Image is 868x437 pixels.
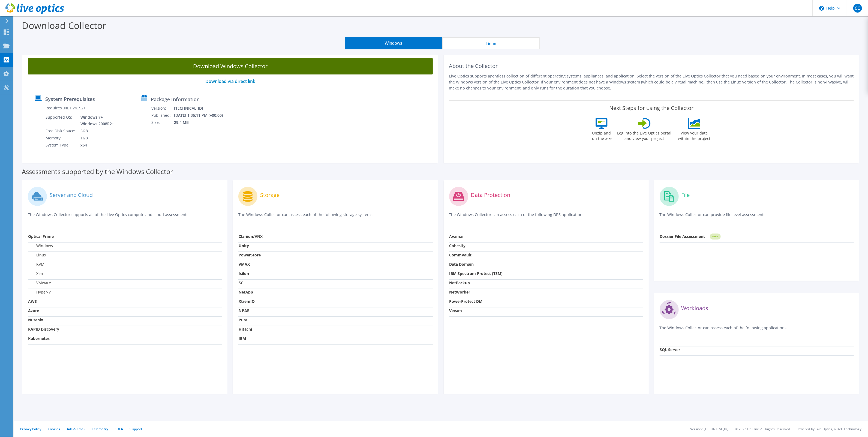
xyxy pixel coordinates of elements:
strong: Pure [239,317,247,322]
label: Workloads [681,306,708,311]
strong: Optical Prime [28,234,54,239]
p: The Windows Collector can assess each of the following storage systems. [238,212,433,223]
label: View your data within the project [675,129,714,141]
label: File [681,192,690,198]
td: 29.4 MB [174,119,230,126]
strong: PowerStore [239,252,261,258]
label: Hyper-V [28,289,51,295]
strong: SC [239,280,243,285]
a: Telemetry [92,427,108,431]
li: © 2025 Dell Inc. All Rights Reserved [735,427,790,431]
label: Storage [260,192,280,198]
strong: CommVault [449,252,472,258]
strong: Hitachi [239,327,252,332]
span: CC [853,4,862,13]
strong: SQL Server [660,347,680,352]
td: Memory: [45,134,76,142]
td: [TECHNICAL_ID] [174,105,230,112]
a: Privacy Policy [20,427,41,431]
td: Size: [151,119,174,126]
strong: Data Domain [449,262,474,267]
label: KVM [28,262,44,267]
label: System Prerequisites [45,96,95,102]
td: Free Disk Space: [45,127,76,134]
strong: RAPID Discovery [28,327,59,332]
p: The Windows Collector supports all of the Live Optics compute and cloud assessments. [28,212,222,223]
label: Xen [28,271,43,276]
label: Log into the Live Optics portal and view your project [617,129,672,141]
td: 1GB [76,134,115,142]
label: Server and Cloud [50,192,93,198]
td: System Type: [45,142,76,149]
p: The Windows Collector can assess each of the following applications. [660,325,854,336]
strong: Avamar [449,234,464,239]
tspan: NEW! [712,235,718,238]
strong: Clariion/VNX [239,234,263,239]
strong: Veeam [449,308,462,313]
strong: NetBackup [449,280,470,285]
td: Supported OS: [45,114,76,127]
a: Ads & Email [67,427,85,431]
p: The Windows Collector can assess each of the following DPS applications. [449,212,643,223]
strong: NetApp [239,289,253,295]
strong: VMAX [239,262,250,267]
strong: PowerProtect DM [449,299,483,304]
p: The Windows Collector can provide file level assessments. [660,212,854,223]
td: Windows 7+ Windows 2008R2+ [76,114,115,127]
strong: IBM [239,336,246,341]
label: Requires .NET V4.7.2+ [46,105,86,111]
a: Download via direct link [205,78,255,84]
h2: About the Collector [449,63,854,69]
a: EULA [115,427,123,431]
td: Published: [151,112,174,119]
label: VMware [28,280,51,286]
label: Unzip and run the .exe [589,129,614,141]
label: Download Collector [22,19,106,32]
p: Live Optics supports agentless collection of different operating systems, appliances, and applica... [449,73,854,91]
strong: AWS [28,299,37,304]
svg: \n [819,6,824,11]
strong: Dossier File Assessment [660,234,705,239]
a: Cookies [48,427,60,431]
a: Download Windows Collector [28,58,433,74]
button: Windows [345,37,442,49]
strong: Azure [28,308,39,313]
strong: IBM Spectrum Protect (TSM) [449,271,503,276]
strong: 3 PAR [239,308,250,313]
button: Linux [442,37,540,49]
td: [DATE] 1:35:11 PM (+00:00) [174,112,230,119]
strong: Isilon [239,271,249,276]
strong: Nutanix [28,317,43,322]
strong: Unity [239,243,249,248]
label: Next Steps for using the Collector [609,105,693,111]
label: Windows [28,243,53,249]
td: x64 [76,142,115,149]
label: Linux [28,252,46,258]
strong: Kubernetes [28,336,50,341]
td: 5GB [76,127,115,134]
li: Version: [TECHNICAL_ID] [690,427,729,431]
strong: NetWorker [449,289,470,295]
a: Support [130,427,142,431]
strong: Cohesity [449,243,466,248]
td: Version: [151,105,174,112]
label: Assessments supported by the Windows Collector [22,169,173,174]
strong: XtremIO [239,299,255,304]
label: Package Information [151,97,200,102]
li: Powered by Live Optics, a Dell Technology [797,427,861,431]
label: Data Protection [471,192,510,198]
